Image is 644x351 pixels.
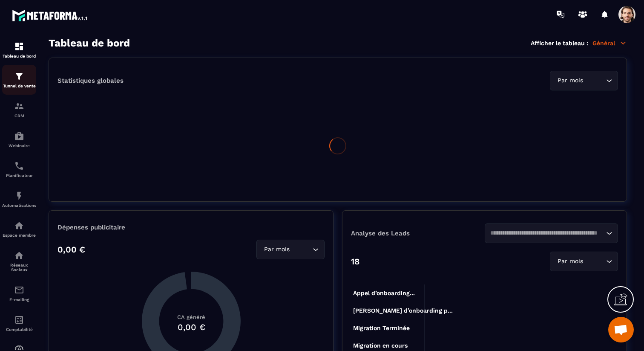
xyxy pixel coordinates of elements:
[2,278,36,308] a: emailemailE-mailing
[57,77,124,84] p: Statistiques globales
[531,40,588,46] p: Afficher le tableau :
[14,285,24,295] img: email
[2,113,36,118] p: CRM
[2,244,36,278] a: social-networksocial-networkRéseaux Sociaux
[14,315,24,325] img: accountant
[2,184,36,214] a: automationsautomationsAutomatisations
[585,257,604,266] input: Search for option
[2,263,36,272] p: Réseaux Sociaux
[2,327,36,332] p: Comptabilité
[256,240,325,259] div: Search for option
[57,244,85,255] p: 0,00 €
[14,41,24,52] img: formation
[555,257,585,266] span: Par mois
[2,125,36,154] a: automationsautomationsWebinaire
[550,71,618,90] div: Search for option
[555,76,585,85] span: Par mois
[353,342,408,349] tspan: Migration en cours
[2,203,36,208] p: Automatisations
[2,95,36,125] a: formationformationCRM
[550,252,618,271] div: Search for option
[2,233,36,238] p: Espace membre
[2,214,36,244] a: automationsautomationsEspace membre
[608,317,634,342] a: Ouvrir le chat
[592,39,627,47] p: Général
[2,35,36,65] a: formationformationTableau de bord
[57,223,325,231] p: Dépenses publicitaire
[14,191,24,201] img: automations
[49,37,130,49] h3: Tableau de bord
[485,223,618,243] div: Search for option
[351,256,359,267] p: 18
[2,297,36,302] p: E-mailing
[14,101,24,111] img: formation
[353,290,415,297] tspan: Appel d’onboarding...
[291,245,310,254] input: Search for option
[14,220,24,231] img: automations
[2,173,36,178] p: Planificateur
[2,308,36,338] a: accountantaccountantComptabilité
[353,325,410,332] tspan: Migration Terminée
[351,229,485,237] p: Analyse des Leads
[14,131,24,141] img: automations
[2,65,36,95] a: formationformationTunnel de vente
[14,71,24,81] img: formation
[12,8,89,23] img: logo
[14,161,24,171] img: scheduler
[2,154,36,184] a: schedulerschedulerPlanificateur
[2,84,36,88] p: Tunnel de vente
[2,54,36,58] p: Tableau de bord
[353,307,453,314] tspan: [PERSON_NAME] d’onboarding p...
[2,143,36,148] p: Webinaire
[490,229,604,238] input: Search for option
[585,76,604,85] input: Search for option
[262,245,291,254] span: Par mois
[14,250,24,261] img: social-network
